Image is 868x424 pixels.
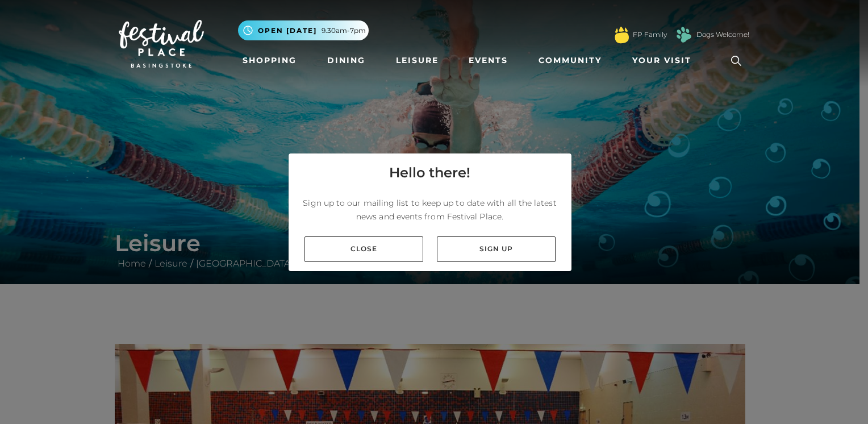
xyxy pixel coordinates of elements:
[633,30,667,40] a: FP Family
[437,236,556,262] a: Sign up
[298,196,562,223] p: Sign up to our mailing list to keep up to date with all the latest news and events from Festival ...
[464,50,512,71] a: Events
[238,20,369,40] button: Open [DATE] 9.30am-7pm
[389,163,470,183] h4: Hello there!
[304,236,423,262] a: Close
[238,50,301,71] a: Shopping
[391,50,443,71] a: Leisure
[628,50,702,71] a: Your Visit
[323,50,370,71] a: Dining
[696,30,749,40] a: Dogs Welcome!
[534,50,606,71] a: Community
[119,20,204,68] img: Festival Place Logo
[322,26,366,36] span: 9.30am-7pm
[258,26,317,36] span: Open [DATE]
[632,55,691,66] span: Your Visit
